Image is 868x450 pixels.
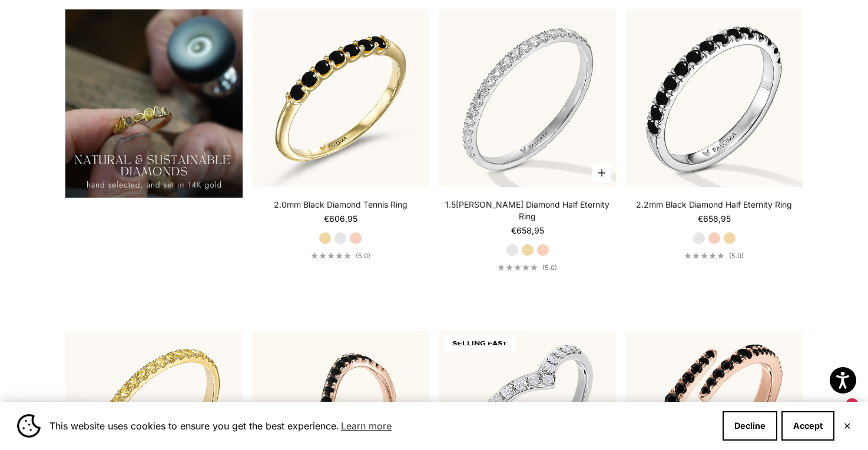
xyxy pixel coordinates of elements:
span: (5.0) [542,264,557,272]
div: 5.0 out of 5.0 stars [684,252,724,259]
a: Learn more [339,417,393,435]
span: This website uses cookies to ensure you get the best experience. [49,417,713,435]
button: Accept [781,411,834,441]
span: (5.0) [729,252,744,260]
span: SELLING FAST [443,335,516,352]
img: #WhiteGold [439,9,616,186]
sale-price: €606,95 [324,213,357,225]
a: 2.0mm Black Diamond Tennis Ring [274,199,408,211]
span: (5.0) [356,252,370,260]
img: 2.0mm Black Diamond Tennis Ring [252,9,429,186]
sale-price: €658,95 [698,213,731,225]
button: Close [843,422,851,429]
a: 5.0 out of 5.0 stars(5.0) [684,252,744,260]
a: 5.0 out of 5.0 stars(5.0) [311,252,370,260]
sale-price: €658,95 [511,225,544,236]
button: Decline [723,411,777,441]
a: 1.5[PERSON_NAME] Diamond Half Eternity Ring [439,199,616,222]
a: 2.2mm Black Diamond Half Eternity Ring [636,199,792,211]
img: 2_05b7e518-09e1-48b4-8828-ad2f9eb41d13.png [65,9,243,198]
a: 5.0 out of 5.0 stars(5.0) [498,264,557,272]
img: #WhiteGold [625,9,803,186]
div: 5.0 out of 5.0 stars [311,252,351,259]
div: 5.0 out of 5.0 stars [498,264,538,271]
img: Cookie banner [17,414,41,438]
